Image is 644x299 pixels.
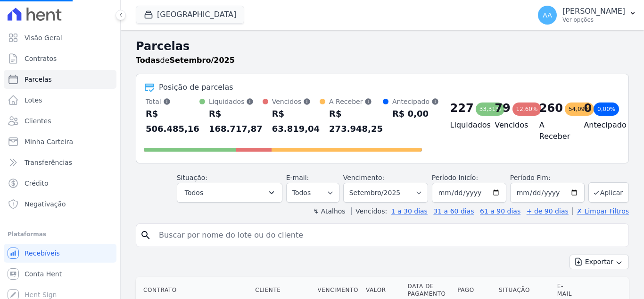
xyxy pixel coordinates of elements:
div: Liquidados [209,97,263,106]
a: Parcelas [4,70,116,89]
span: Lotes [25,95,42,105]
a: Negativação [4,195,116,214]
button: Todos [177,183,282,203]
h2: Parcelas [136,38,629,55]
div: R$ 273.948,25 [329,106,383,137]
div: 54,09% [565,103,594,116]
a: Transferências [4,153,116,172]
a: Lotes [4,91,116,110]
label: ↯ Atalhos [313,207,345,215]
a: Conta Hent [4,265,116,283]
div: 260 [539,101,563,116]
a: Crédito [4,174,116,193]
a: Minha Carteira [4,132,116,151]
label: Vencimento: [343,174,384,181]
label: Situação: [177,174,207,181]
button: [GEOGRAPHIC_DATA] [136,6,244,24]
div: Plataformas [8,229,113,240]
span: Negativação [25,199,66,209]
span: Contratos [25,54,57,63]
strong: Todas [136,56,160,65]
span: Minha Carteira [25,137,73,146]
span: Crédito [25,179,49,188]
a: 31 a 60 dias [433,207,474,215]
div: Posição de parcelas [159,82,233,93]
div: 0,00% [594,103,619,116]
label: Vencidos: [351,207,387,215]
div: R$ 506.485,16 [146,106,199,137]
div: R$ 168.717,87 [209,106,263,137]
p: [PERSON_NAME] [562,7,625,16]
span: Clientes [25,116,51,126]
div: Vencidos [272,97,320,106]
div: A Receber [329,97,383,106]
div: R$ 0,00 [392,106,439,121]
p: Ver opções [562,16,625,24]
span: Transferências [25,158,72,167]
span: Recebíveis [25,248,60,258]
label: Período Inicío: [432,174,478,181]
button: Aplicar [588,182,629,203]
i: search [140,230,151,241]
a: Recebíveis [4,244,116,263]
a: 61 a 90 dias [480,207,520,215]
div: 12,60% [512,103,542,116]
input: Buscar por nome do lote ou do cliente [153,226,625,245]
span: Todos [185,187,203,198]
a: + de 90 dias [527,207,569,215]
span: Conta Hent [25,269,62,279]
a: Clientes [4,111,116,130]
div: Antecipado [392,97,439,106]
span: Visão Geral [25,33,62,43]
a: 1 a 30 dias [391,207,428,215]
a: Contratos [4,49,116,68]
label: Período Fim: [510,173,585,183]
div: 33,31% [476,103,505,116]
div: Total [146,97,199,106]
a: ✗ Limpar Filtros [572,207,629,215]
button: AA [PERSON_NAME] Ver opções [530,2,644,28]
h4: Liquidados [450,120,480,131]
h4: A Receber [539,120,569,142]
strong: Setembro/2025 [170,56,235,65]
h4: Antecipado [584,120,613,131]
div: 227 [450,101,474,116]
span: AA [543,12,552,18]
a: Visão Geral [4,28,116,47]
h4: Vencidos [495,120,524,131]
div: R$ 63.819,04 [272,106,320,137]
button: Exportar [570,255,629,269]
p: de [136,55,235,66]
label: E-mail: [286,174,309,181]
span: Parcelas [25,75,52,84]
div: 79 [495,101,510,116]
div: 0 [584,101,592,116]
